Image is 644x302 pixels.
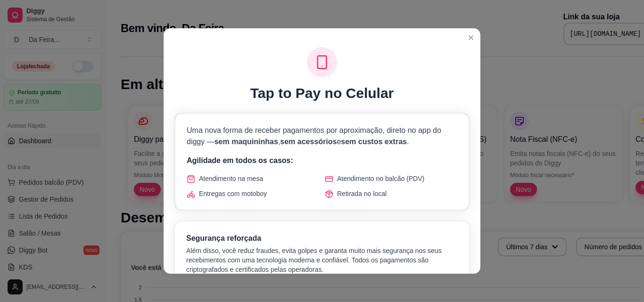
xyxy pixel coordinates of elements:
p: Agilidade em todos os casos: [187,155,457,166]
span: sem maquininhas [215,138,278,146]
h3: Segurança reforçada [186,233,458,244]
span: sem acessórios [280,138,337,146]
p: Uma nova forma de receber pagamentos por aproximação, direto no app do diggy — , e . [187,125,457,147]
p: Além disso, você reduz fraudes, evita golpes e garanta muito mais segurança nos seus recebimentos... [186,246,458,274]
span: Entregas com motoboy [199,189,267,198]
span: sem custos extras [341,138,407,146]
span: Atendimento no balcão (PDV) [337,174,424,183]
h1: Tap to Pay no Celular [250,85,394,102]
button: Close [463,30,479,45]
span: Retirada no local [337,189,387,198]
span: Atendimento na mesa [199,174,263,183]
